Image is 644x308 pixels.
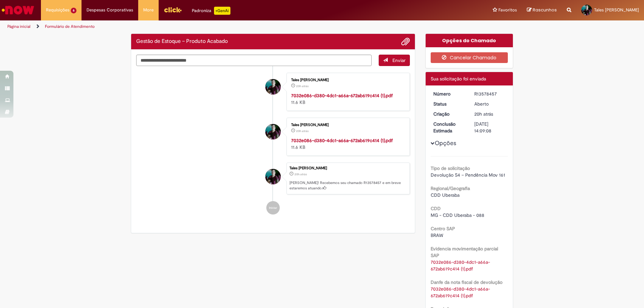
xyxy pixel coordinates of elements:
a: Rascunhos [527,7,557,13]
dt: Conclusão Estimada [428,121,470,134]
textarea: Digite sua mensagem aqui... [136,55,372,66]
h2: Gestão de Estoque – Produto Acabado Histórico de tíquete [136,39,228,45]
b: Tipo de solicitação [431,165,470,171]
div: 11.6 KB [291,137,403,150]
span: Tales [PERSON_NAME] [594,7,639,13]
span: Favoritos [498,7,517,13]
div: Tales [PERSON_NAME] [289,166,406,170]
div: Tales Geraldo Da Silva [265,79,281,95]
li: Tales Geraldo Da Silva [136,163,410,195]
div: Aberto [474,101,505,107]
div: R13578457 [474,90,505,97]
div: [DATE] 14:09:08 [474,121,505,134]
b: Centro SAP [431,226,455,232]
div: Padroniza [192,7,230,15]
ul: Histórico de tíquete [136,66,410,222]
div: Tales Geraldo Da Silva [265,124,281,139]
span: MG - CDD Uberaba - 088 [431,212,484,218]
span: 20h atrás [474,111,493,117]
span: CDD Uberaba [431,192,460,198]
span: 6 [71,8,76,13]
span: Sua solicitação foi enviada [431,76,486,82]
a: Página inicial [7,24,31,29]
div: 29/09/2025 17:09:05 [474,111,505,117]
b: Danfe da nota fiscal de devolução [431,279,502,285]
dt: Status [428,101,470,107]
span: BRAW [431,232,443,238]
span: Enviar [392,57,406,63]
time: 29/09/2025 17:09:05 [474,111,493,117]
ul: Trilhas de página [5,20,424,33]
span: Rascunhos [533,7,557,13]
button: Cancelar Chamado [431,52,508,63]
a: Download de 7032e086-d380-4dc1-a66a-672ab619c414 (1).pdf [431,286,490,299]
div: Tales [PERSON_NAME] [291,78,403,82]
b: CDD [431,205,441,211]
time: 29/09/2025 17:09:05 [294,172,307,176]
time: 29/09/2025 17:08:07 [296,129,309,133]
span: More [143,7,154,13]
button: Adicionar anexos [401,37,410,46]
img: ServiceNow [1,3,35,17]
div: 11.6 KB [291,92,403,106]
a: 7032e086-d380-4dc1-a66a-672ab619c414 (1).pdf [291,137,393,143]
p: [PERSON_NAME]! Recebemos seu chamado R13578457 e em breve estaremos atuando. [289,180,406,191]
span: Despesas Corporativas [87,7,133,13]
span: Devolução S4 – Pendência Mov 161 [431,172,505,178]
div: Tales Geraldo Da Silva [265,169,281,184]
dt: Número [428,90,470,97]
span: Requisições [46,7,69,13]
div: Tales [PERSON_NAME] [291,123,403,127]
time: 29/09/2025 17:08:10 [296,84,309,88]
span: 20h atrás [294,172,307,176]
dt: Criação [428,111,470,117]
p: +GenAi [214,7,230,15]
a: Formulário de Atendimento [45,24,95,29]
img: click_logo_yellow_360x200.png [164,5,182,15]
span: 20h atrás [296,84,309,88]
a: 7032e086-d380-4dc1-a66a-672ab619c414 (1).pdf [291,93,393,99]
span: 20h atrás [296,129,309,133]
b: Regional/Geografia [431,185,470,191]
div: Opções do Chamado [426,34,513,47]
button: Enviar [379,55,410,66]
b: Evidencia movimentação parcial SAP [431,246,498,258]
a: Download de 7032e086-d380-4dc1-a66a-672ab619c414 (1).pdf [431,259,490,272]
